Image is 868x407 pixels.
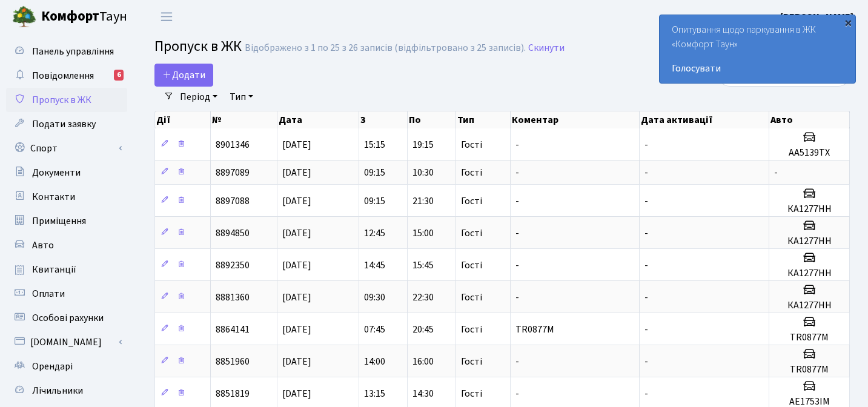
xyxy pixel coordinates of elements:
span: - [515,194,519,208]
span: 21:30 [412,194,434,208]
h5: TR0877M [774,332,844,343]
span: 10:30 [412,166,434,179]
span: - [515,291,519,304]
th: Дата активації [640,111,769,128]
th: Авто [769,111,850,128]
h5: AA5139TX [774,147,844,159]
span: [DATE] [282,355,311,368]
span: 09:15 [364,194,385,208]
span: Гості [461,140,482,150]
th: Тип [456,111,511,128]
img: logo.png [12,5,36,29]
span: Контакти [32,190,75,203]
span: Пропуск в ЖК [154,36,242,57]
span: - [644,355,648,368]
span: [DATE] [282,166,311,179]
span: 8894850 [216,227,250,240]
a: Оплати [6,282,127,306]
h5: КА1277НН [774,268,844,279]
a: Повідомлення6 [6,64,127,88]
span: - [515,138,519,151]
span: Повідомлення [32,69,94,82]
span: - [644,227,648,240]
span: - [774,166,778,179]
span: TR0877M [515,323,554,336]
h5: КА1277НН [774,300,844,311]
th: Дата [277,111,359,128]
span: 8901346 [216,138,250,151]
span: - [644,323,648,336]
h5: TR0877M [774,364,844,376]
span: Документи [32,166,81,179]
span: Квитанції [32,263,76,276]
th: Дії [155,111,211,128]
span: Особові рахунки [32,311,104,325]
span: Гості [461,357,482,366]
span: [DATE] [282,387,311,400]
a: Лічильники [6,379,127,403]
span: Додати [162,68,205,82]
span: [DATE] [282,291,311,304]
span: Приміщення [32,214,86,228]
h5: КА1277НН [774,203,844,215]
span: Гості [461,260,482,270]
b: [PERSON_NAME] [780,10,853,24]
span: - [515,387,519,400]
span: Гості [461,293,482,302]
span: 22:30 [412,291,434,304]
a: Орендарі [6,354,127,379]
span: - [644,138,648,151]
span: Гості [461,389,482,399]
span: - [515,166,519,179]
span: 8851960 [216,355,250,368]
span: Авто [32,239,54,252]
span: Гості [461,325,482,334]
h5: КА1277НН [774,236,844,247]
a: Спорт [6,136,127,160]
span: 8881360 [216,291,250,304]
span: 20:45 [412,323,434,336]
a: [DOMAIN_NAME] [6,330,127,354]
th: Коментар [511,111,639,128]
span: Пропуск в ЖК [32,93,91,107]
span: - [644,291,648,304]
span: 15:00 [412,227,434,240]
div: × [842,16,854,28]
a: Документи [6,160,127,185]
a: Скинути [528,42,565,54]
span: [DATE] [282,259,311,272]
span: Панель управління [32,45,114,58]
span: - [515,355,519,368]
th: З [359,111,408,128]
span: 07:45 [364,323,385,336]
a: Період [175,87,222,107]
span: 8864141 [216,323,250,336]
a: Контакти [6,185,127,209]
div: 6 [114,70,124,81]
span: - [644,166,648,179]
a: Пропуск в ЖК [6,88,127,112]
th: № [211,111,277,128]
span: 15:45 [412,259,434,272]
a: Авто [6,233,127,257]
span: 8892350 [216,259,250,272]
a: Подати заявку [6,112,127,136]
div: Опитування щодо паркування в ЖК «Комфорт Таун» [660,15,855,83]
span: Гості [461,228,482,238]
span: - [644,387,648,400]
span: 09:30 [364,291,385,304]
a: Квитанції [6,257,127,282]
span: Гості [461,168,482,177]
a: Панель управління [6,39,127,64]
span: Орендарі [32,360,73,373]
span: 13:15 [364,387,385,400]
span: Подати заявку [32,117,96,131]
span: 12:45 [364,227,385,240]
span: Лічильники [32,384,83,397]
span: 8851819 [216,387,250,400]
span: - [515,259,519,272]
b: Комфорт [41,7,99,26]
div: Відображено з 1 по 25 з 26 записів (відфільтровано з 25 записів). [245,42,526,54]
a: Тип [225,87,258,107]
span: 19:15 [412,138,434,151]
